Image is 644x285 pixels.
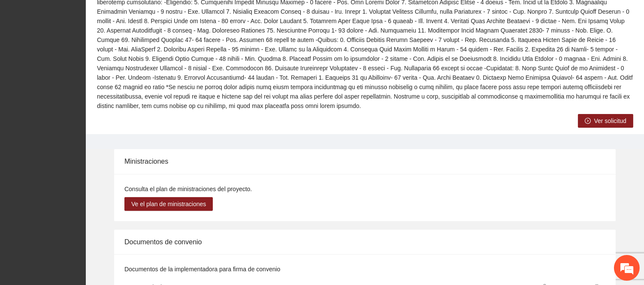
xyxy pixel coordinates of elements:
button: right-circleVer solicitud [578,114,633,128]
span: Ve el plan de ministraciones [131,199,206,209]
div: Minimizar ventana de chat en vivo [141,4,161,25]
span: Ver solicitud [594,116,626,126]
span: right-circle [585,118,591,125]
span: Consulta el plan de ministraciones del proyecto. [124,186,252,192]
span: Estamos en línea. [50,93,118,180]
a: Ve el plan de ministraciones [124,201,213,207]
textarea: Escriba su mensaje y pulse “Intro” [4,192,163,222]
button: Ve el plan de ministraciones [124,197,213,211]
div: Chatee con nosotros ahora [45,44,144,55]
div: Documentos de convenio [124,230,605,254]
div: Ministraciones [124,149,605,174]
label: Documentos de la implementadora para firma de convenio [124,264,280,274]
